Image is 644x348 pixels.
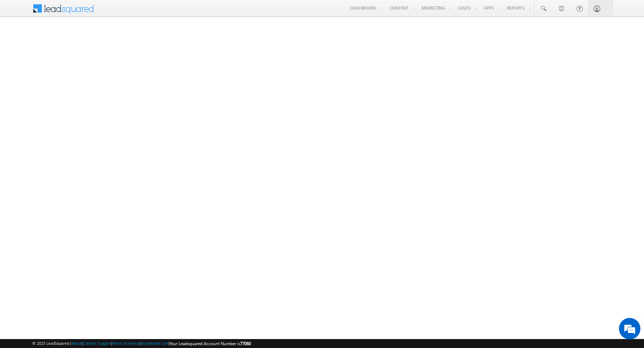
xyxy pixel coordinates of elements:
a: Contact Support [83,341,111,345]
a: Acceptable Use [141,341,168,345]
span: Your Leadsquared Account Number is [169,341,251,346]
a: Terms of Service [112,341,140,345]
span: 77060 [240,341,251,346]
span: © 2025 LeadSquared | | | | | [32,340,251,347]
a: About [71,341,82,345]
